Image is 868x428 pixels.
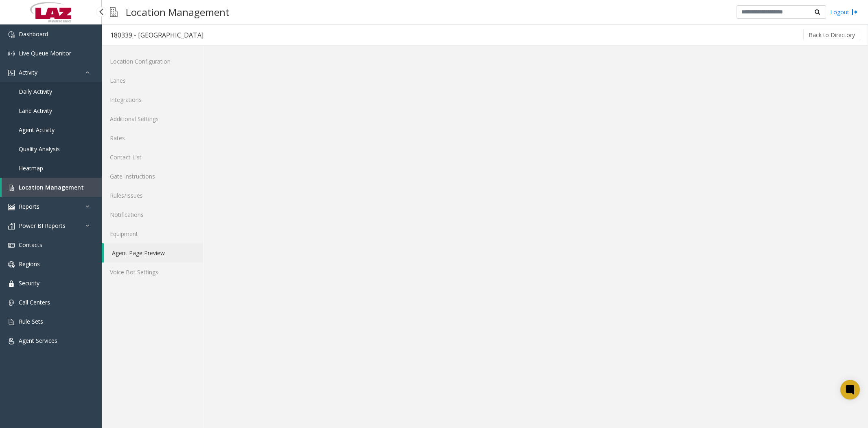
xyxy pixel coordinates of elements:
img: 'icon' [8,51,15,57]
a: Location Management [2,178,102,197]
span: Power BI Reports [19,222,66,229]
span: Reports [19,203,39,210]
img: 'icon' [8,300,15,306]
a: Lanes [102,71,203,90]
a: Voice Bot Settings [102,263,203,282]
span: Location Management [19,183,84,191]
img: 'icon' [8,70,15,76]
span: Security [19,279,39,287]
a: Contact List [102,148,203,167]
a: Rates [102,128,203,148]
img: 'icon' [8,223,15,229]
a: Location Configuration [102,52,203,71]
span: Heatmap [19,164,43,172]
span: Lane Activity [19,107,52,115]
img: 'icon' [8,204,15,210]
a: Equipment [102,224,203,243]
span: Activity [19,68,37,76]
img: 'icon' [8,261,15,268]
span: Agent Activity [19,126,55,134]
img: 'icon' [8,31,15,38]
img: logout [851,8,858,16]
span: Regions [19,260,40,268]
img: 'icon' [8,185,15,191]
button: Back to Directory [803,29,860,41]
a: Gate Instructions [102,167,203,186]
span: Contacts [19,241,42,249]
a: Logout [830,8,858,16]
img: 'icon' [8,319,15,325]
a: Notifications [102,205,203,224]
a: Integrations [102,90,203,109]
img: 'icon' [8,242,15,249]
span: Agent Services [19,337,57,344]
span: Call Centers [19,298,50,306]
span: Rule Sets [19,318,43,325]
h3: Location Management [122,2,234,22]
img: 'icon' [8,280,15,287]
span: Dashboard [19,30,48,38]
a: Additional Settings [102,109,203,128]
span: Live Queue Monitor [19,49,71,57]
a: Rules/Issues [102,186,203,205]
span: Daily Activity [19,88,52,95]
a: Agent Page Preview [104,243,203,263]
div: 180339 - [GEOGRAPHIC_DATA] [110,30,203,40]
span: Quality Analysis [19,145,60,153]
img: pageIcon [110,2,118,22]
img: 'icon' [8,338,15,344]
